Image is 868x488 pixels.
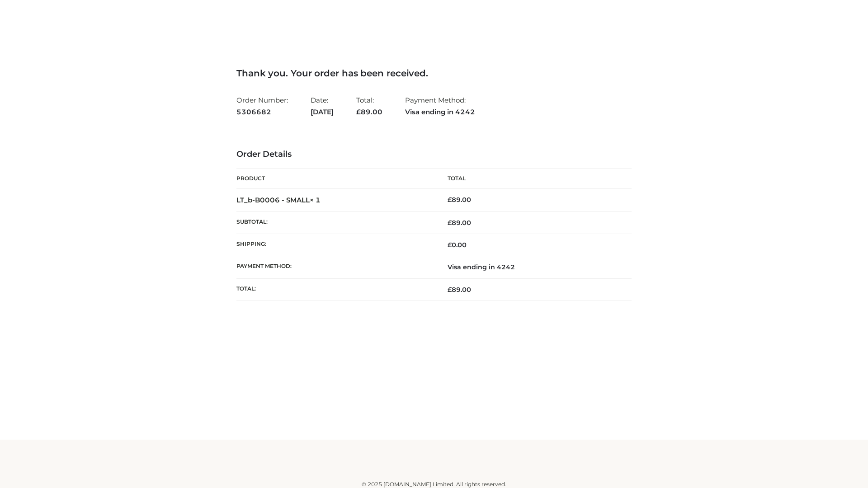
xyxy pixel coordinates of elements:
strong: [DATE] [311,106,334,118]
span: £ [448,286,452,294]
span: 89.00 [448,286,471,294]
td: Visa ending in 4242 [434,256,632,278]
span: 89.00 [356,108,382,116]
th: Shipping: [236,234,434,256]
bdi: 0.00 [448,241,467,249]
span: £ [448,219,452,227]
th: Payment method: [236,256,434,278]
li: Order Number: [236,92,288,120]
strong: 5306682 [236,106,288,118]
bdi: 89.00 [448,196,471,204]
span: £ [448,196,452,204]
th: Total [434,169,632,189]
li: Payment Method: [405,92,475,120]
span: £ [356,108,361,116]
h3: Thank you. Your order has been received. [236,68,632,79]
strong: Visa ending in 4242 [405,106,475,118]
strong: LT_b-B0006 - SMALL [236,196,321,204]
th: Subtotal: [236,211,434,234]
strong: × 1 [310,196,321,204]
span: £ [448,241,452,249]
span: 89.00 [448,219,471,227]
li: Total: [356,92,382,120]
th: Product [236,169,434,189]
th: Total: [236,278,434,300]
li: Date: [311,92,334,120]
h3: Order Details [236,150,632,160]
